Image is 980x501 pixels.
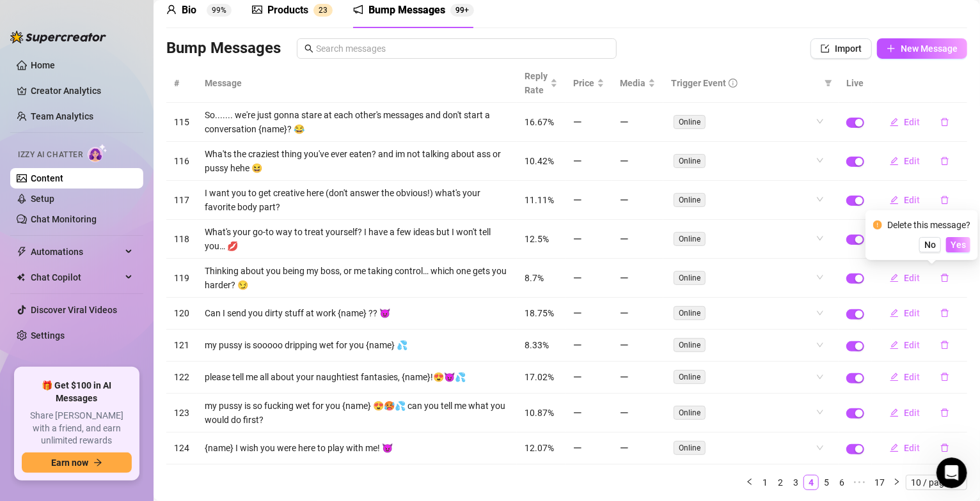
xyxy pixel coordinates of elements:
div: Yes, I will have to send another one out because when I noticed it I unsent it right away [46,159,246,212]
div: Yes, I will have to send another one out because when I noticed it I unsent it right away [56,167,235,204]
button: delete [930,268,960,288]
div: Hey [PERSON_NAME], so you noticed the same fan receiving the same PPV with two different prices? ... [20,61,200,124]
a: 4 [804,475,818,489]
span: picture [252,4,262,15]
td: Wha'ts the craziest thing you've ever eaten? and im not talking about ass or pussy hehe 😆 [197,142,517,181]
span: delete [940,118,949,127]
span: New Message [901,43,958,54]
span: filter [825,79,832,87]
span: edit [890,196,899,204]
span: minus [620,235,629,243]
span: Edit [904,408,920,418]
td: 119 [166,259,197,298]
span: info-circle [729,79,738,88]
span: minus [573,309,582,318]
th: Message [197,64,517,103]
span: Online [674,441,706,455]
span: thunderbolt [17,247,27,257]
span: delete [940,157,949,166]
li: 6 [834,475,850,490]
sup: 162 [450,4,474,17]
sup: 99% [207,4,232,17]
span: Online [674,271,706,285]
span: Chat Copilot [31,267,122,288]
th: Media [612,64,663,103]
span: Trigger Event [671,76,726,90]
li: 3 [788,475,803,490]
sup: 23 [313,4,333,17]
div: Got it, thanks for confirming! Whenever you get a chance, please share a screenshot so we can che... [20,355,200,393]
div: joined the conversation [55,321,218,332]
span: Online [674,193,706,207]
span: Online [674,115,706,129]
span: minus [573,373,582,382]
span: Online [674,370,706,384]
span: minus [573,196,582,204]
div: but yes, it will send the same fan different PPV prices for the same content [56,263,235,300]
span: Edit [904,195,920,205]
div: Got it, thanks for confirming! Whenever you get a chance, please share a screenshot so we can che... [10,348,210,401]
span: Edit [904,273,920,283]
td: So....... we're just gonna stare at each other's messages and don't start a conversation {name}? 😂 [197,103,517,142]
span: edit [890,408,899,417]
td: Can I send you dirty stuff at work {name} ?? 😈 [197,298,517,330]
div: Ella says… [10,348,246,429]
a: 17 [871,475,889,489]
button: Home [200,5,225,29]
span: 17.02% [525,372,554,382]
td: 124 [166,433,197,465]
button: Edit [880,438,930,458]
img: logo-BBDzfeDw.svg [10,31,106,43]
th: Price [565,64,612,103]
span: arrow-right [93,458,102,467]
li: 1 [757,475,773,490]
span: Earn now [51,458,88,468]
td: 123 [166,394,197,433]
button: Edit [880,151,930,171]
td: my pussy is so fucking wet for you {name} 😍🥵💦 can you tell me what you would do first? [197,394,517,433]
img: Profile image for Ella [38,320,51,333]
span: minus [620,274,629,282]
button: delete [930,190,960,210]
span: delete [940,274,949,282]
button: delete [930,403,960,423]
span: filter [822,73,835,93]
span: minus [620,309,629,318]
button: delete [930,303,960,323]
button: Earn nowarrow-right [22,452,132,473]
td: 122 [166,362,197,394]
span: import [821,44,830,53]
li: Next 5 Pages [850,475,870,490]
span: right [893,478,901,486]
div: Bellamy says… [10,213,246,255]
span: Import [835,43,862,54]
span: minus [573,235,582,243]
h3: Bump Messages [166,38,281,59]
a: 1 [758,475,772,489]
div: Products [267,3,308,18]
span: Online [674,406,706,420]
span: Price [573,76,594,90]
span: Izzy AI Chatter [18,149,83,161]
li: 17 [870,475,889,490]
span: 12.5% [525,234,549,244]
td: Thinking about you being my boss, or me taking control… which one gets you harder? 😏 [197,259,517,298]
span: Share [PERSON_NAME] with a friend, and earn unlimited rewards [22,410,132,447]
button: Upload attachment [61,403,71,413]
span: Edit [904,117,920,127]
div: Ella says… [10,318,246,348]
a: Content [31,173,63,183]
li: 2 [773,475,788,490]
a: 3 [789,475,803,489]
img: Chat Copilot [17,273,25,282]
span: Yes [951,240,966,250]
span: Automations [31,242,122,262]
span: 11.11% [525,195,554,205]
div: Let me try it again, and if I see it I will screenshot it [56,221,235,246]
span: 16.67% [525,117,554,127]
div: but yes, it will send the same fan different PPV prices for the same content [46,255,246,308]
span: minus [620,341,629,350]
button: delete [930,367,960,387]
button: Edit [880,112,930,132]
span: notification [353,4,363,15]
